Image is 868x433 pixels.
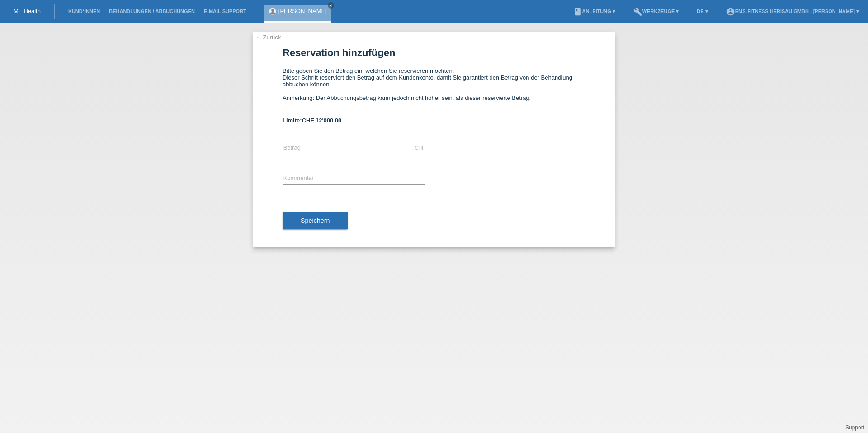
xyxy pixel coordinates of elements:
h1: Reservation hinzufügen [283,47,585,58]
a: DE ▾ [692,9,712,14]
a: close [328,2,334,9]
a: Kund*innen [64,9,104,14]
i: close [329,3,333,8]
a: buildWerkzeuge ▾ [629,9,684,14]
a: Behandlungen / Abbuchungen [104,9,199,14]
div: CHF [415,145,425,151]
a: E-Mail Support [199,9,251,14]
a: MF Health [14,8,41,14]
div: Bitte geben Sie den Betrag ein, welchen Sie reservieren möchten. Dieser Schritt reserviert den Be... [283,67,585,108]
a: account_circleEMS-Fitness Herisau GmbH - [PERSON_NAME] ▾ [722,9,863,14]
span: CHF 12'000.00 [302,117,342,124]
b: Limite: [283,117,341,124]
span: Speichern [301,217,330,224]
i: account_circle [726,7,735,16]
i: book [573,7,582,16]
i: build [633,7,642,16]
button: Speichern [283,212,348,229]
a: [PERSON_NAME] [278,8,327,14]
a: ← Zurück [255,34,281,41]
a: bookAnleitung ▾ [569,9,620,14]
a: Support [845,424,864,431]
